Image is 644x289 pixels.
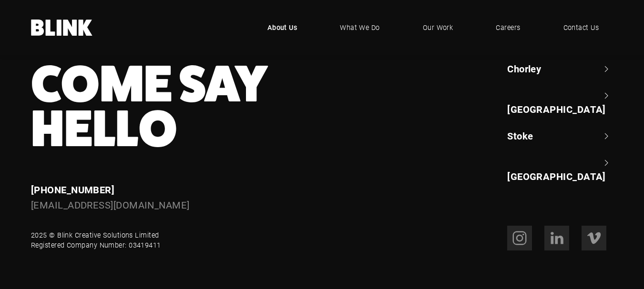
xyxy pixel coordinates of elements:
span: Contact Us [563,22,599,33]
a: [EMAIL_ADDRESS][DOMAIN_NAME] [31,199,190,211]
a: Contact Us [549,13,613,42]
a: Careers [481,13,534,42]
a: [GEOGRAPHIC_DATA] [507,156,613,183]
span: Careers [496,22,520,33]
div: 2025 © Blink Creative Solutions Limited Registered Company Number: 03419411 [31,230,161,250]
span: About Us [267,22,297,33]
a: Home [31,20,93,36]
a: Our Work [409,13,468,42]
a: About Us [253,13,312,42]
h3: Come Say Hello [31,62,375,151]
a: What We Do [326,13,394,42]
a: Chorley [507,62,613,75]
span: Our Work [423,22,453,33]
span: What We Do [340,22,380,33]
a: Stoke [507,129,613,142]
a: [GEOGRAPHIC_DATA] [507,89,613,116]
a: [PHONE_NUMBER] [31,183,114,196]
